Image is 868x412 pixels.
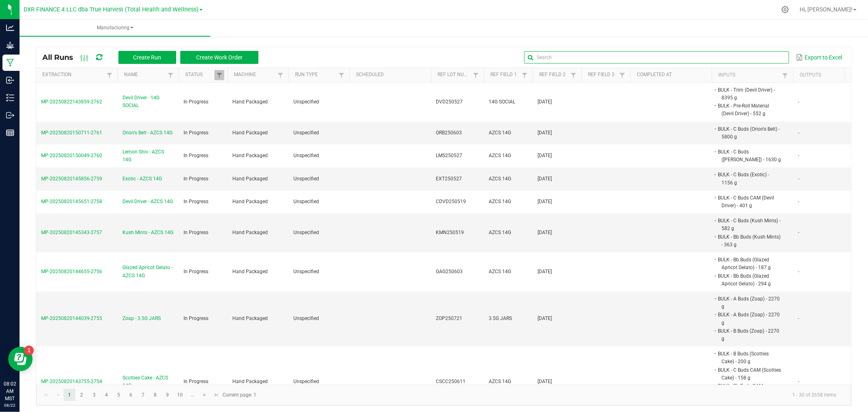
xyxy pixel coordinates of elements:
[489,269,511,274] span: AZCS 14G
[184,176,208,182] span: In Progress
[538,199,552,204] span: [DATE]
[232,153,268,158] span: Hand Packaged
[232,379,268,384] span: Hand Packaged
[800,6,853,13] span: Hi, [PERSON_NAME]!
[717,327,781,343] li: BULK - B Buds (Zoap) - 2270 g
[118,51,176,64] button: Create Run
[122,175,162,183] span: Exotic - AZCS 14G
[232,269,268,274] span: Hand Packaged
[101,389,112,401] a: Page 4
[105,70,114,80] a: Filter
[295,72,336,78] a: Run TypeSortable
[8,347,33,371] iframe: Resource center
[538,269,552,274] span: [DATE]
[617,70,627,80] a: Filter
[42,72,104,78] a: ExtractionSortable
[293,316,319,321] span: Unspecified
[184,269,208,274] span: In Progress
[293,269,319,274] span: Unspecified
[436,269,463,274] span: GAG250603
[6,129,14,137] inline-svg: Reports
[780,6,790,13] div: Manage settings
[201,392,208,398] span: Go to the next page
[122,264,174,279] span: Glazed Apricot Gelato - AZCS 14G
[184,230,208,235] span: In Progress
[41,176,102,182] span: MP-20250820145856-2759
[232,230,268,235] span: Hand Packaged
[184,199,208,204] span: In Progress
[436,176,462,182] span: EXT250527
[196,54,243,61] span: Create Work Order
[489,379,511,384] span: AZCS 14G
[6,76,14,84] inline-svg: Inbound
[471,70,481,80] a: Filter
[717,350,781,366] li: BULK - B Buds (Scotties Cake) - 200 g
[63,389,75,401] a: Page 1
[436,153,462,158] span: LMS250527
[717,194,781,210] li: BULK - C Buds CAM (Devil Driver) - 401 g
[186,389,198,401] a: Page 11
[184,130,208,136] span: In Progress
[717,86,781,102] li: BULK - Trim (Devil Driver) - 8395 g
[489,99,515,105] span: 14G SOCIAL
[712,68,793,83] th: Inputs
[125,389,137,401] a: Page 6
[232,130,268,136] span: Hand Packaged
[41,199,102,204] span: MP-20250820145651-2758
[4,402,16,408] p: 08/22
[356,72,428,78] a: ScheduledSortable
[20,20,210,37] a: Manufacturing
[162,389,173,401] a: Page 9
[184,316,208,321] span: In Progress
[122,315,161,322] span: Zoap - 3.5G JARS
[293,379,319,384] span: Unspecified
[41,379,102,384] span: MP-20250820143755-2754
[137,389,149,401] a: Page 7
[293,99,319,105] span: Unspecified
[122,129,173,137] span: Orion's Belt - AZCS 14G
[174,389,186,401] a: Page 10
[293,230,319,235] span: Unspecified
[232,316,268,321] span: Hand Packaged
[41,99,102,105] span: MP-20250822143859-2762
[232,99,268,105] span: Hand Packaged
[337,70,346,80] a: Filter
[149,389,161,401] a: Page 8
[588,72,617,78] a: Ref Field 3Sortable
[122,374,174,390] span: Scotties Cake - AZCS 14G
[20,24,210,31] span: Manufacturing
[436,230,464,235] span: KMN250519
[293,153,319,158] span: Unspecified
[6,24,14,32] inline-svg: Analytics
[538,379,552,384] span: [DATE]
[717,102,781,118] li: BULK - Pre-Roll Material (Devil Driver) - 552 g
[717,217,781,232] li: BULK - C Buds (Kush Mints) - 582 g
[6,41,14,49] inline-svg: Grow
[717,366,781,382] li: BULK - C Buds CAM (Scotties Cake) - 158 g
[717,233,781,249] li: BULK - Bb Buds (Kush Mints) - 363 g
[436,316,462,321] span: ZOP250721
[234,72,275,78] a: MachineSortable
[41,130,102,136] span: MP-20250820150711-2761
[122,148,174,164] span: Lemon Shiv - AZCS 14G
[489,130,511,136] span: AZCS 14G
[232,199,268,204] span: Hand Packaged
[122,94,174,110] span: Devil Driver - 14G SOCIAL
[122,229,173,237] span: Kush Mints - AZCS 14G
[166,70,175,80] a: Filter
[568,70,578,80] a: Filter
[133,54,161,61] span: Create Run
[211,389,223,401] a: Go to the last page
[437,72,470,78] a: Ref Lot NumberSortable
[232,176,268,182] span: Hand Packaged
[275,70,285,80] a: Filter
[180,51,258,64] button: Create Work Order
[520,70,529,80] a: Filter
[122,198,173,206] span: Devil Driver - AZCS 14G
[199,389,211,401] a: Go to the next page
[538,153,552,158] span: [DATE]
[717,382,781,398] li: BULK - Bb Buds CAM (Scotties Cake) - 100 g
[489,199,511,204] span: AZCS 14G
[538,316,552,321] span: [DATE]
